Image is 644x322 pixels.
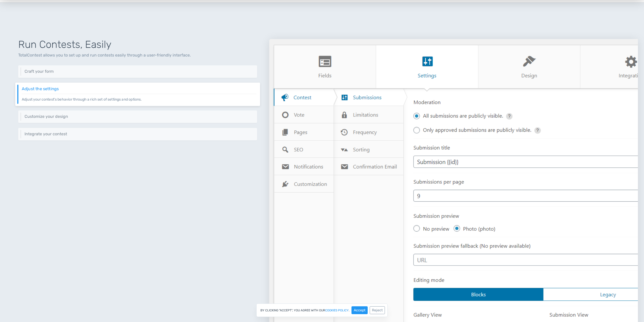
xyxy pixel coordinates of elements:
[25,114,253,119] h6: Customize your design
[25,69,253,74] h6: Craft your form
[370,306,385,314] button: Reject
[256,304,388,317] div: By clicking "Accept", you agree with our .
[18,52,257,58] p: TotalContest allows you to set up and run contests easily through a user-friendly interface.
[22,93,256,102] p: Adjust your contest's behavior through a rich set of settings and options.
[22,86,256,91] h6: Adjust the settings
[25,132,253,136] h6: Integrate your contest
[351,306,368,314] button: Accept
[18,39,257,50] h1: Run Contests, Easily
[325,309,349,312] a: cookies policy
